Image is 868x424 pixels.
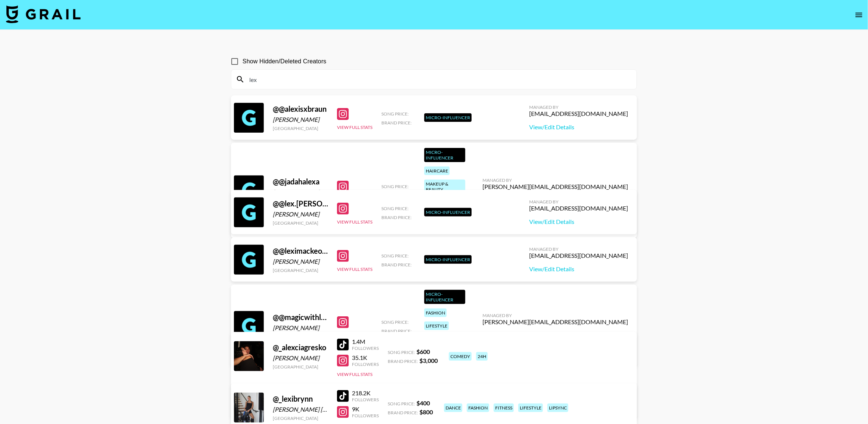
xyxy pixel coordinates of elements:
strong: $ 800 [419,408,433,415]
div: [GEOGRAPHIC_DATA] [273,126,328,131]
span: Song Price: [388,349,415,355]
div: Managed By [529,104,628,110]
div: lifestyle [424,322,449,330]
div: lipsync [547,404,568,412]
div: [GEOGRAPHIC_DATA] [273,364,328,370]
div: Micro-Influencer [424,148,465,162]
div: [EMAIL_ADDRESS][DOMAIN_NAME] [529,205,628,212]
div: @ @lex.[PERSON_NAME] [273,199,328,208]
div: lifestyle [518,404,543,412]
div: makeup & beauty [424,180,465,194]
span: Brand Price: [381,120,412,126]
div: @ _lexibrynn [273,394,328,404]
div: Managed By [529,199,628,205]
div: Micro-Influencer [424,255,472,264]
div: @ @magicwithlexy [273,313,328,322]
div: @ _alexciagresko [273,343,328,352]
button: open drawer [852,7,867,22]
div: [PERSON_NAME][EMAIL_ADDRESS][DOMAIN_NAME] [483,183,628,190]
div: Followers [352,413,379,418]
div: [EMAIL_ADDRESS][DOMAIN_NAME] [529,252,628,259]
div: fitness [494,404,514,412]
span: Song Price: [381,111,409,117]
a: View/Edit Details [529,265,628,273]
div: [PERSON_NAME] [273,116,328,123]
div: Micro-Influencer [424,290,465,304]
div: dance [444,404,462,412]
div: haircare [424,167,450,175]
span: Song Price: [381,206,409,211]
input: Search by User Name [245,73,632,85]
div: [GEOGRAPHIC_DATA] [273,415,328,421]
div: Managed By [483,177,628,183]
div: 24h [476,352,488,361]
span: Song Price: [381,184,409,189]
div: [PERSON_NAME][EMAIL_ADDRESS][DOMAIN_NAME] [483,318,628,326]
div: Followers [352,397,379,402]
div: Micro-Influencer [424,208,472,216]
div: [EMAIL_ADDRESS][DOMAIN_NAME] [529,110,628,117]
div: [PERSON_NAME] [273,211,328,218]
span: Brand Price: [381,262,412,268]
div: Managed By [483,313,628,318]
div: Followers [352,361,379,367]
div: [PERSON_NAME] [PERSON_NAME] [273,406,328,413]
div: fashion [467,404,489,412]
a: View/Edit Details [483,332,628,339]
div: fashion [424,308,447,317]
strong: $ 3,000 [419,357,438,364]
div: [GEOGRAPHIC_DATA] [273,268,328,273]
div: @ @alexisxbraun [273,104,328,114]
span: Brand Price: [388,410,418,415]
a: View/Edit Details [529,218,628,225]
div: [PERSON_NAME] [273,324,328,332]
span: Song Price: [381,253,409,259]
div: 9K [352,405,379,413]
div: [PERSON_NAME] [273,258,328,265]
div: 218.2K [352,389,379,397]
div: [PERSON_NAME] [273,189,328,196]
span: Brand Price: [388,358,418,364]
div: Micro-Influencer [424,113,472,122]
div: @ @leximackeown [273,246,328,256]
button: View Full Stats [337,371,372,377]
div: [GEOGRAPHIC_DATA] [273,220,328,226]
div: 35.1K [352,354,379,361]
div: Followers [352,345,379,351]
div: comedy [449,352,472,361]
strong: $ 400 [416,399,430,406]
strong: $ 600 [416,348,430,355]
button: View Full Stats [337,266,372,272]
div: 1.4M [352,338,379,345]
span: Brand Price: [381,328,412,334]
button: View Full Stats [337,124,372,130]
span: Show Hidden/Deleted Creators [243,57,327,66]
button: View Full Stats [337,219,372,225]
a: View/Edit Details [529,123,628,131]
span: Song Price: [381,319,409,325]
img: Grail Talent [6,5,81,23]
div: Managed By [529,246,628,252]
span: Song Price: [388,401,415,406]
div: [PERSON_NAME] [273,354,328,362]
div: @ @jadahalexa [273,177,328,186]
span: Brand Price: [381,215,412,220]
